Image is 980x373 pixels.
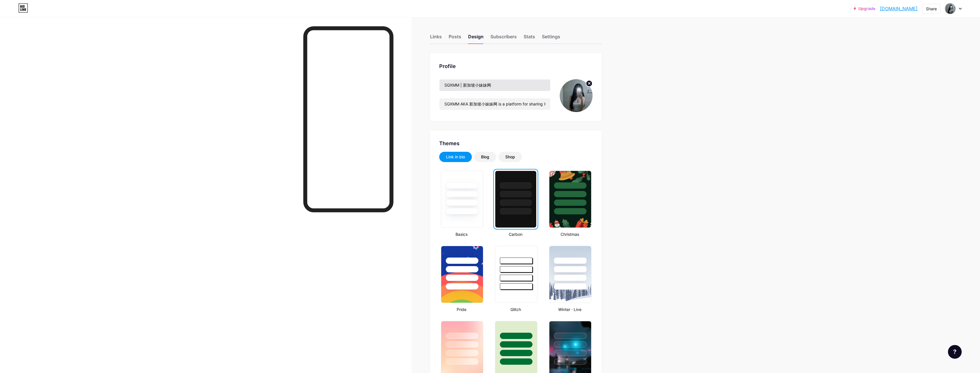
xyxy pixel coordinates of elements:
[560,79,593,112] img: fsd fwed
[468,33,484,43] div: Design
[439,231,484,237] div: Basics
[439,98,550,110] input: Bio
[547,306,592,312] div: Winter · Live
[524,33,535,43] div: Stats
[505,154,515,160] div: Shop
[439,79,550,91] input: Name
[430,33,442,43] div: Links
[493,231,538,237] div: Carbon
[481,154,489,160] div: Blog
[854,6,875,11] a: Upgrade
[493,306,538,312] div: Glitch
[439,139,593,147] div: Themes
[547,231,592,237] div: Christmas
[542,33,560,43] div: Settings
[880,5,918,12] a: [DOMAIN_NAME]
[446,154,465,160] div: Link in bio
[439,306,484,312] div: Pride
[449,33,461,43] div: Posts
[945,3,956,14] img: fsd fwed
[490,33,517,43] div: Subscribers
[926,6,937,12] div: Share
[439,62,593,70] div: Profile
